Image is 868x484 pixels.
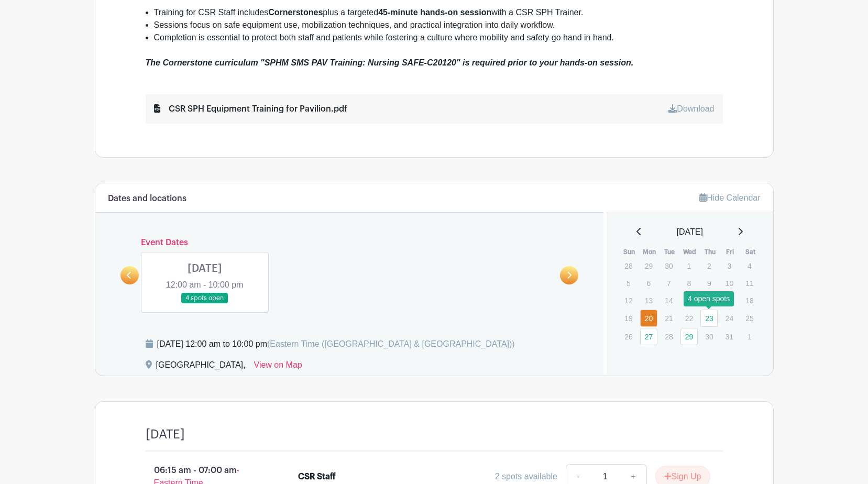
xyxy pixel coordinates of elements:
a: View on Map [254,359,302,376]
th: Wed [680,247,700,257]
p: 3 [721,258,738,274]
p: 1 [741,328,758,345]
th: Mon [640,247,660,257]
div: CSR SPH Equipment Training for Pavilion.pdf [154,103,347,115]
p: 4 [741,258,758,274]
p: 9 [700,275,718,291]
p: 25 [741,310,758,326]
a: 23 [700,310,718,327]
div: 4 open spots [684,291,734,306]
p: 22 [680,310,698,326]
p: 26 [620,328,637,345]
p: 18 [741,292,758,309]
th: Thu [700,247,720,257]
p: 30 [660,258,677,274]
strong: Cornerstones [268,8,323,17]
th: Sat [740,247,761,257]
div: 2 spots available [495,470,557,483]
li: Sessions focus on safe equipment use, mobilization techniques, and practical integration into dai... [154,19,723,31]
a: 29 [680,328,698,345]
span: [DATE] [677,226,703,238]
div: CSR Staff [298,470,336,483]
p: 13 [640,292,657,309]
p: 12 [620,292,637,309]
p: 2 [700,258,718,274]
p: 11 [741,275,758,291]
p: 29 [640,258,657,274]
a: 20 [640,310,657,327]
em: The Cornerstone curriculum "SPHM SMS PAV Training: Nursing SAFE-C20120" is required prior to your... [146,58,634,67]
p: 30 [700,328,718,345]
p: 28 [620,258,637,274]
p: 19 [620,310,637,326]
th: Tue [660,247,680,257]
p: 5 [620,275,637,291]
li: Training for CSR Staff includes plus a targeted with a CSR SPH Trainer. [154,6,723,19]
p: 8 [680,275,698,291]
p: 6 [640,275,657,291]
p: 15 [680,292,698,309]
strong: 45-minute hands-on session [378,8,491,17]
span: (Eastern Time ([GEOGRAPHIC_DATA] & [GEOGRAPHIC_DATA])) [267,339,515,348]
p: 1 [680,258,698,274]
p: 21 [660,310,677,326]
h4: [DATE] [146,427,185,442]
div: [GEOGRAPHIC_DATA], [156,359,246,376]
th: Sun [619,247,640,257]
div: [DATE] 12:00 am to 10:00 pm [157,338,515,350]
h6: Event Dates [139,238,561,248]
li: Completion is essential to protect both staff and patients while fostering a culture where mobili... [154,31,723,44]
p: 7 [660,275,677,291]
th: Fri [720,247,741,257]
p: 31 [721,328,738,345]
h6: Dates and locations [108,194,186,204]
a: Download [668,104,714,113]
a: 27 [640,328,657,345]
p: 24 [721,310,738,326]
p: 10 [721,275,738,291]
a: Hide Calendar [699,193,760,202]
p: 14 [660,292,677,309]
p: 28 [660,328,677,345]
